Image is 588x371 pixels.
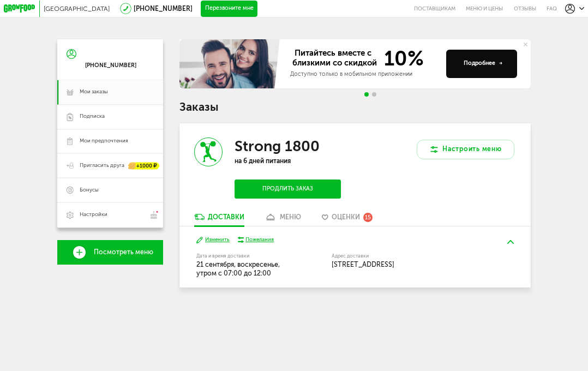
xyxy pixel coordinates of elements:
[85,62,136,69] div: [PHONE_NUMBER]
[80,162,124,169] span: Пригласить друга
[57,240,164,265] a: Посмотреть меню
[129,163,159,170] div: +1000 ₽
[80,211,107,218] span: Настройки
[364,92,369,97] span: Go to slide 1
[372,92,376,97] span: Go to slide 2
[280,213,301,221] div: меню
[80,187,98,194] span: Бонусы
[507,240,514,244] img: arrow-up-green.5eb5f82.svg
[446,50,517,78] button: Подробнее
[290,49,379,69] span: Питайтесь вместе с близкими со скидкой
[332,260,394,268] span: [STREET_ADDRESS]
[190,213,248,226] a: Доставки
[57,202,164,228] a: Настройки
[179,39,281,88] img: family-banner.579af9d.jpg
[179,101,531,112] h1: Заказы
[235,157,341,165] p: на 6 дней питания
[80,137,128,145] span: Мои предпочтения
[196,254,290,258] label: Дата и время доставки
[80,113,105,120] span: Подписка
[44,5,110,13] span: [GEOGRAPHIC_DATA]
[57,105,164,129] a: Подписка
[317,213,376,226] a: Оценки 15
[57,178,164,202] a: Бонусы
[235,179,341,199] button: Продлить заказ
[235,137,320,155] h3: Strong 1800
[80,88,107,95] span: Мои заказы
[332,254,484,258] label: Адрес доставки
[57,80,164,105] a: Мои заказы
[261,213,305,226] a: меню
[94,249,153,256] span: Посмотреть меню
[363,213,373,222] div: 15
[196,236,230,244] button: Изменить
[290,70,440,79] div: Доступно только в мобильном приложении
[57,129,164,154] a: Мои предпочтения
[134,5,193,13] a: [PHONE_NUMBER]
[201,1,258,17] button: Перезвоните мне
[417,140,515,159] button: Настроить меню
[196,260,280,277] span: 21 сентября, воскресенье, утром c 07:00 до 12:00
[379,49,424,69] span: 10%
[208,213,244,221] div: Доставки
[464,59,502,68] div: Подробнее
[57,153,164,178] a: Пригласить друга +1000 ₽
[245,236,274,243] div: Пожелания
[332,213,360,221] span: Оценки
[238,236,274,243] button: Пожелания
